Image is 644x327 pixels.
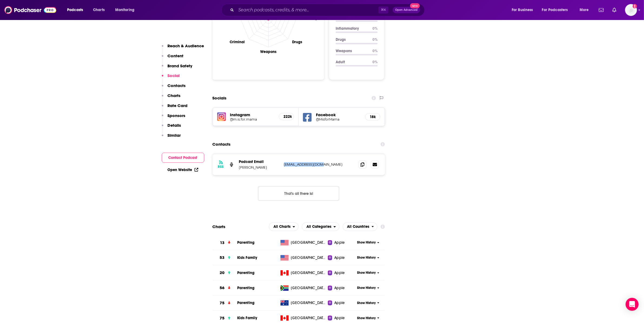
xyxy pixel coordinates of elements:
[236,6,378,14] input: Search podcasts, credits, & more...
[220,270,224,276] h3: 20
[626,298,639,311] div: Open Intercom Messenger
[336,60,368,64] p: Adult
[213,281,237,295] a: 56
[291,240,326,245] span: United States
[269,222,299,231] button: open menu
[291,270,326,276] span: Canada
[162,53,184,63] button: Content
[220,255,224,261] h3: 53
[336,37,368,42] p: Drugs
[63,6,90,14] button: open menu
[334,240,345,245] span: Apple
[278,255,328,261] a: [GEOGRAPHIC_DATA]
[334,300,345,306] span: Apple
[302,222,339,231] button: open menu
[213,311,237,326] a: 75
[213,139,231,149] h2: Contacts
[334,270,345,276] span: Apple
[347,225,369,229] span: All Countries
[237,240,255,245] a: Parenting
[278,285,328,291] a: [GEOGRAPHIC_DATA]
[316,117,361,121] a: @MisforMama
[278,300,328,306] a: [GEOGRAPHIC_DATA]
[334,285,345,291] span: Apple
[237,286,255,290] a: Parenting
[213,296,237,311] a: 75
[372,60,378,64] p: 0 %
[328,300,355,306] a: Apple
[260,49,276,54] text: Weapons
[213,235,237,250] a: 13
[213,224,226,229] h2: Charts
[237,301,255,305] a: Parenting
[220,315,224,321] h3: 75
[610,5,619,15] a: Show notifications dropdown
[162,113,186,123] button: Sponsors
[328,270,355,276] a: Apple
[258,186,339,201] button: Nothing here.
[334,255,345,261] span: Apple
[237,271,255,275] a: Parenting
[4,5,56,15] a: Podchaser - Follow, Share and Rate Podcasts
[328,255,355,261] a: Apple
[357,286,376,290] span: Show History
[291,315,326,321] span: Canada
[355,255,381,260] button: Show History
[357,240,376,245] span: Show History
[357,255,376,260] span: Show History
[357,271,376,275] span: Show History
[625,4,637,16] img: User Profile
[168,93,181,98] p: Charts
[168,133,181,138] p: Similar
[93,6,105,14] span: Charts
[217,112,226,121] img: iconImage
[168,73,180,78] p: Social
[273,225,290,229] span: All Charts
[67,6,83,14] span: Podcasts
[378,6,388,14] span: ⌘ K
[218,165,224,169] h3: RSS
[115,6,134,14] span: Monitoring
[291,255,326,261] span: United States
[283,114,289,119] h5: 222k
[230,117,275,121] h5: @m.is.for.mama
[162,73,180,83] button: Social
[162,133,181,143] button: Similar
[292,40,302,44] text: Drugs
[220,285,224,291] h3: 56
[168,113,186,118] p: Sponsors
[239,159,280,164] p: Podcast Email
[395,9,418,11] span: Open Advanced
[336,26,368,31] p: Inflammatory
[343,222,378,231] button: open menu
[410,3,420,8] span: New
[213,250,237,265] a: 53
[237,316,257,320] a: Kids Family
[576,6,596,14] button: open menu
[316,112,361,117] h5: Facebook
[162,153,204,163] button: Contact Podcast
[269,222,299,231] h2: Platforms
[334,315,345,321] span: Apple
[625,4,637,16] button: Show profile menu
[239,165,280,170] p: [PERSON_NAME]
[357,301,376,305] span: Show History
[302,222,339,231] h2: Categories
[355,316,381,321] button: Show History
[328,315,355,321] a: Apple
[284,162,354,167] p: [EMAIL_ADDRESS][DOMAIN_NAME]
[162,93,181,103] button: Charts
[343,222,378,231] h2: Countries
[162,123,181,133] button: Details
[291,285,326,291] span: South Africa
[168,103,188,108] p: Rate Card
[162,103,188,113] button: Rate Card
[278,240,328,245] a: [GEOGRAPHIC_DATA]
[168,43,204,48] p: Reach & Audience
[278,270,328,276] a: [GEOGRAPHIC_DATA]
